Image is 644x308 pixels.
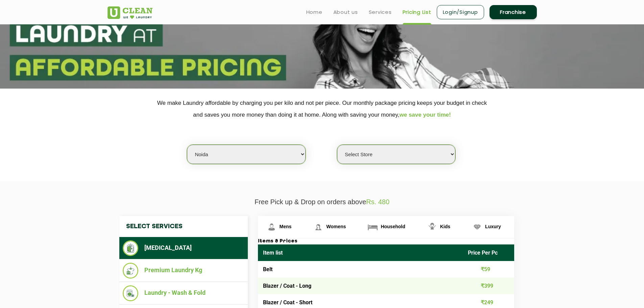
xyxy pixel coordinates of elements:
[400,112,451,118] span: we save your time!
[258,244,463,261] th: Item list
[463,244,514,261] th: Price Per Pc
[258,261,463,278] td: Belt
[108,198,537,206] p: Free Pick up & Drop on orders above
[258,238,514,244] h3: Items & Prices
[123,240,244,256] li: [MEDICAL_DATA]
[123,240,139,256] img: Dry Cleaning
[266,221,278,233] img: Mens
[123,263,139,279] img: Premium Laundry Kg
[280,224,292,229] span: Mens
[306,8,323,16] a: Home
[440,224,450,229] span: Kids
[119,216,248,237] h4: Select Services
[490,5,537,19] a: Franchise
[426,221,438,233] img: Kids
[326,224,346,229] span: Womens
[463,278,514,294] td: ₹399
[108,6,152,19] img: UClean Laundry and Dry Cleaning
[485,224,501,229] span: Luxury
[471,221,483,233] img: Luxury
[123,263,244,279] li: Premium Laundry Kg
[123,285,139,301] img: Laundry - Wash & Fold
[463,261,514,278] td: ₹59
[123,285,244,301] li: Laundry - Wash & Fold
[403,8,431,16] a: Pricing List
[312,221,324,233] img: Womens
[381,224,405,229] span: Household
[108,97,537,121] p: We make Laundry affordable by charging you per kilo and not per piece. Our monthly package pricin...
[258,278,463,294] td: Blazer / Coat - Long
[367,221,379,233] img: Household
[369,8,392,16] a: Services
[366,198,389,206] span: Rs. 480
[437,5,484,19] a: Login/Signup
[333,8,358,16] a: About us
